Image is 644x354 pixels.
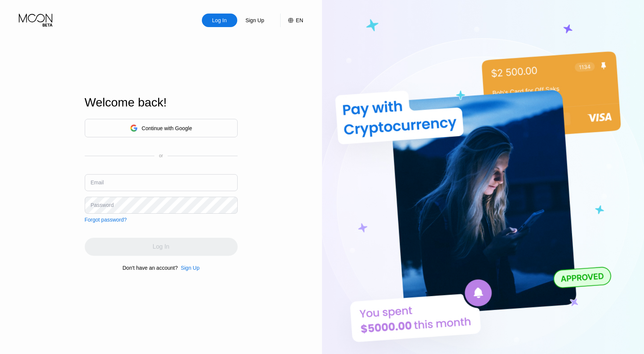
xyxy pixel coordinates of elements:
[280,14,303,27] div: EN
[211,17,227,24] div: Log In
[85,217,127,223] div: Forgot password?
[178,265,200,271] div: Sign Up
[142,125,192,131] div: Continue with Google
[245,17,265,24] div: Sign Up
[85,119,238,137] div: Continue with Google
[202,14,237,27] div: Log In
[91,202,114,208] div: Password
[91,179,104,185] div: Email
[159,153,163,158] div: or
[181,265,200,271] div: Sign Up
[85,96,238,109] div: Welcome back!
[237,14,273,27] div: Sign Up
[296,17,303,23] div: EN
[122,265,178,271] div: Don't have an account?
